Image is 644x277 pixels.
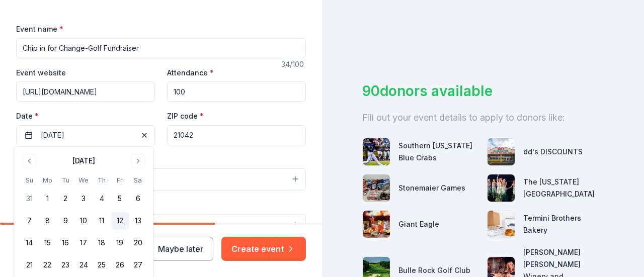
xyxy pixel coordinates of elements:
[56,190,74,208] button: 2
[93,234,111,252] button: 18
[488,138,515,165] img: photo for dd's DISCOUNTS
[16,168,306,191] button: Fundraiser
[74,234,93,252] button: 17
[363,174,390,202] img: photo for Stonemaier Games
[93,212,111,230] button: 11
[167,81,306,102] input: 20
[22,154,36,168] button: Go to previous month
[363,211,390,238] img: photo for Giant Eagle
[129,212,147,230] button: 13
[167,111,204,121] label: ZIP code
[129,175,147,186] th: Saturday
[16,24,63,34] label: Event name
[56,175,74,186] th: Tuesday
[129,190,147,208] button: 6
[74,190,93,208] button: 3
[20,234,38,252] button: 14
[111,175,129,186] th: Friday
[362,110,604,126] div: Fill out your event details to apply to donors like:
[523,146,583,158] div: dd's DISCOUNTS
[523,176,604,200] div: The [US_STATE][GEOGRAPHIC_DATA]
[488,211,515,238] img: photo for Termini Brothers Bakery
[38,175,56,186] th: Monday
[221,237,306,261] button: Create event
[523,212,604,236] div: Termini Brothers Bakery
[56,234,74,252] button: 16
[111,234,129,252] button: 19
[167,68,214,78] label: Attendance
[38,234,56,252] button: 15
[20,175,38,186] th: Sunday
[16,214,306,236] button: All gendersMostly men
[20,256,38,274] button: 21
[488,174,515,202] img: photo for The Maryland Theatre
[129,256,147,274] button: 27
[362,80,604,102] div: 90 donors available
[38,256,56,274] button: 22
[20,190,38,208] button: 31
[167,125,306,145] input: 12345 (U.S. only)
[38,212,56,230] button: 8
[131,154,145,168] button: Go to next month
[16,125,155,145] button: [DATE]
[93,190,111,208] button: 4
[16,38,306,58] input: Spring Fundraiser
[38,190,56,208] button: 1
[93,256,111,274] button: 25
[148,237,213,261] button: Maybe later
[129,234,147,252] button: 20
[16,111,155,121] label: Date
[281,58,306,70] div: 34 /100
[74,212,93,230] button: 10
[111,190,129,208] button: 5
[398,140,479,164] div: Southern [US_STATE] Blue Crabs
[74,256,93,274] button: 24
[16,68,66,78] label: Event website
[111,212,129,230] button: 12
[398,182,465,194] div: Stonemaier Games
[363,138,390,165] img: photo for Southern Maryland Blue Crabs
[20,212,38,230] button: 7
[56,212,74,230] button: 9
[16,81,155,102] input: https://www...
[93,175,111,186] th: Thursday
[74,175,93,186] th: Wednesday
[72,155,95,167] div: [DATE]
[56,256,74,274] button: 23
[398,264,470,276] div: Bulle Rock Golf Club
[398,218,439,230] div: Giant Eagle
[111,256,129,274] button: 26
